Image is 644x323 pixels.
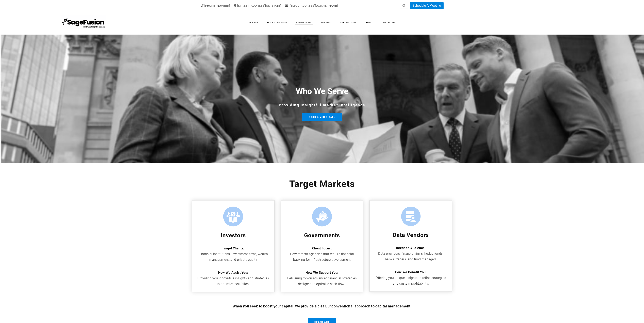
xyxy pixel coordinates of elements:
[287,276,357,286] font: Delivering to you advanced financial strategies designed to optimize cash flow.
[263,19,291,25] a: Apply for Access
[410,2,443,9] a: Schedule A Meeting
[192,180,452,188] h2: Target Markets
[362,19,377,25] a: About
[335,19,361,25] a: What We Offer
[61,15,106,30] img: SageFusion | Intelligent Investment Management
[304,232,340,239] strong: Governments
[396,246,426,250] font: Intended Audience:
[290,252,354,262] font: Government agencies that require financial backing for infrastructure development
[393,232,429,238] strong: Data Vendors
[378,19,399,25] a: Contact Us
[285,270,359,287] div: ​ ​
[302,113,342,121] a: book a video call
[222,246,244,250] font: Target Clients:
[192,168,452,179] div: ​
[378,252,443,261] font: Data providers, financial firms, hedge funds, banks, traders, and fund managers
[317,19,335,25] a: Insights
[401,207,421,226] img: Picture
[279,103,365,107] span: Providing insightful market intelligence
[218,271,248,274] font: How We Assist You:
[312,246,332,250] font: Client Focus:
[234,4,281,7] a: [STREET_ADDRESS][US_STATE]
[395,270,427,274] font: How We Benefit You:
[197,276,269,286] font: Providing you innovative insights and strategies to optimize portfolios.
[223,207,243,227] img: Picture
[292,19,316,25] a: Who We Serve
[221,232,246,239] strong: Investors
[233,304,412,308] font: When you seek to boost your capital, we provide a clear, unconventional approach to capital manag...
[296,87,348,96] font: Who We Serve
[306,271,338,274] font: How We Support You:
[376,276,446,285] font: Offering you unique insights to refine strategies and sustain profitability.
[312,207,332,227] img: Picture
[201,4,230,7] a: [PHONE_NUMBER]
[199,252,268,262] font: Financial institutions, investment firms, wealth management, and private equity
[285,4,338,7] a: [EMAIL_ADDRESS][DOMAIN_NAME]
[245,19,262,25] a: Results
